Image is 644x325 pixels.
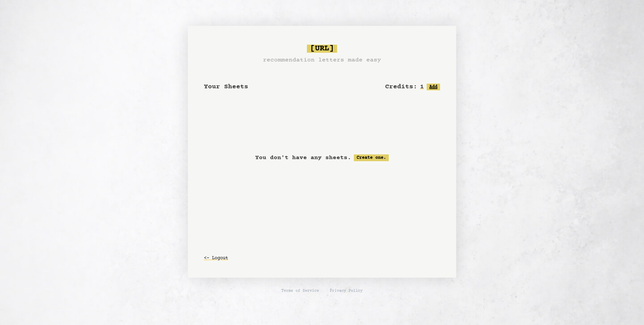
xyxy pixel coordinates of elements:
h2: Credits: [385,82,417,92]
a: Create one. [354,154,389,161]
span: Your Sheets [204,83,248,91]
a: Privacy Policy [330,288,363,294]
button: <- Logout [204,252,228,264]
a: Terms of Service [281,288,319,294]
h3: recommendation letters made easy [263,55,381,65]
span: [URL] [307,45,337,53]
p: You don't have any sheets. [255,153,351,162]
button: Add [427,84,440,90]
h2: 1 [420,82,424,92]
